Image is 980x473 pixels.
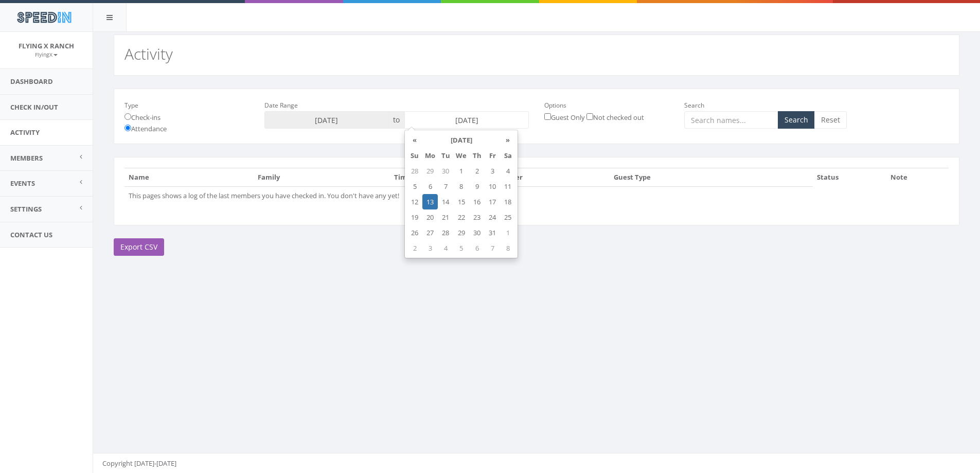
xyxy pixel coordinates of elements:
th: Mo [422,148,438,163]
h6: Type [124,102,249,109]
th: Fr [485,148,500,163]
td: 8 [453,179,469,194]
td: 1 [500,225,515,240]
td: 7 [485,240,500,256]
td: 23 [469,209,485,225]
input: Guest Only [544,113,551,120]
td: 29 [422,163,438,179]
td: 28 [407,163,422,179]
button: Search [778,111,815,129]
td: 3 [422,240,438,256]
h2: Activity [124,45,949,62]
td: 29 [453,225,469,240]
small: FlyingX [35,51,58,58]
label: Attendance [124,122,167,134]
td: 6 [469,240,485,256]
td: 3 [485,163,500,179]
td: 1 [453,163,469,179]
a: FlyingX [35,49,58,59]
td: 21 [438,209,453,225]
td: 6 [422,179,438,194]
th: Th [469,148,485,163]
a: Reset [814,111,847,129]
td: 22 [453,209,469,225]
th: User [503,168,609,187]
td: 24 [485,209,500,225]
td: 30 [469,225,485,240]
td: 19 [407,209,422,225]
input: Attendance [124,125,131,131]
th: « [407,132,422,148]
td: 2 [469,163,485,179]
td: 4 [500,163,515,179]
td: 5 [453,240,469,256]
td: 18 [500,194,515,209]
th: [DATE] [422,132,500,148]
td: 8 [500,240,515,256]
span: Contact Us [10,230,52,239]
td: 10 [485,179,500,194]
th: Tu [438,148,453,163]
td: 9 [469,179,485,194]
span: Members [10,153,43,163]
input: Not checked out [586,113,593,120]
td: 16 [469,194,485,209]
td: 13 [422,194,438,209]
span: Flying X Ranch [19,41,74,50]
td: 14 [438,194,453,209]
td: 15 [453,194,469,209]
th: Time [390,168,503,187]
td: 17 [485,194,500,209]
input: Search names... [684,111,778,129]
td: 2 [407,240,422,256]
td: 31 [485,225,500,240]
td: 30 [438,163,453,179]
td: 5 [407,179,422,194]
img: speedin_logo.png [12,8,76,27]
span: Settings [10,204,42,214]
h6: Date Range [264,102,529,109]
td: 27 [422,225,438,240]
h6: Options [544,102,669,109]
td: 25 [500,209,515,225]
td: This pages shows a log of the last members you have checked in. You don't have any yet! [124,186,813,204]
td: 11 [500,179,515,194]
th: » [500,132,515,148]
td: 26 [407,225,422,240]
th: Family [254,168,390,187]
th: Guest Type [610,168,813,187]
th: Status [813,168,886,187]
th: Name [124,168,254,187]
a: Export CSV [114,238,164,256]
label: Check-ins [124,111,161,122]
span: to [389,111,404,129]
th: We [453,148,469,163]
span: Events [10,179,35,188]
input: Check-ins [124,113,131,120]
td: 7 [438,179,453,194]
td: 4 [438,240,453,256]
th: Su [407,148,422,163]
th: Note [886,168,949,187]
td: 20 [422,209,438,225]
td: 12 [407,194,422,209]
td: 28 [438,225,453,240]
label: Not checked out [586,111,644,122]
th: Sa [500,148,515,163]
label: Guest Only [544,111,585,122]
